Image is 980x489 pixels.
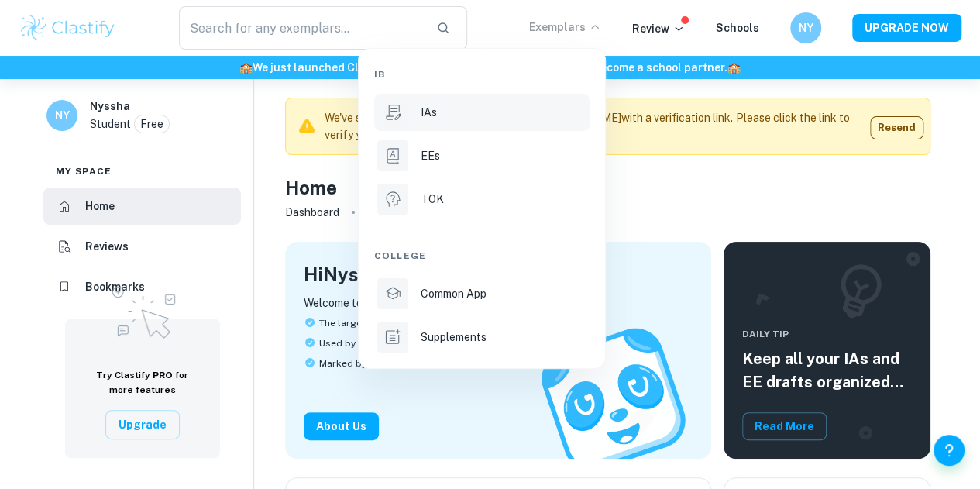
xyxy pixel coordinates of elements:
a: EEs [374,137,590,174]
p: TOK [421,191,444,208]
p: Supplements [421,329,487,346]
p: EEs [421,147,440,164]
p: Common App [421,285,487,302]
a: IAs [374,94,590,131]
span: IB [374,67,385,81]
a: Common App [374,275,590,312]
span: College [374,249,426,263]
a: TOK [374,181,590,218]
p: IAs [421,104,437,121]
a: Supplements [374,319,590,356]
